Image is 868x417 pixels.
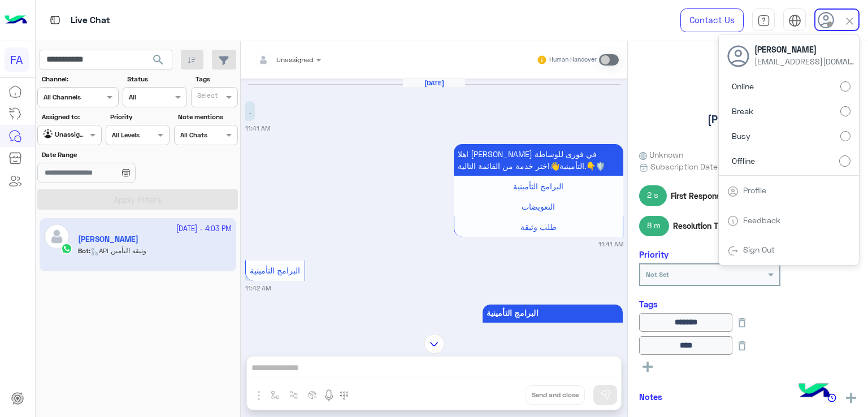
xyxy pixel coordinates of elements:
[196,74,237,84] label: Tags
[727,245,739,257] img: tab
[639,185,667,206] span: 2 s
[732,130,750,142] span: Busy
[840,106,850,116] input: Break
[727,186,739,197] img: tab
[178,112,236,122] label: Note mentions
[42,74,118,84] label: Channel:
[37,189,238,210] button: Apply Filters
[250,266,300,275] span: البرامج التأمينية
[403,79,465,87] h6: [DATE]
[757,14,770,27] img: tab
[673,220,731,232] span: Resolution Time
[732,105,753,117] span: Break
[42,112,100,122] label: Assigned to:
[795,372,834,411] img: hulul-logo.png
[754,44,856,55] span: [PERSON_NAME]
[752,8,775,32] a: tab
[5,8,27,32] img: Logo
[245,101,255,121] p: 15/1/2025, 11:41 AM
[42,150,168,160] label: Date Range
[454,144,623,176] p: 15/1/2025, 11:41 AM
[839,155,850,167] input: Offline
[276,55,313,64] span: Unassigned
[788,14,801,27] img: tab
[522,202,555,211] span: التعويضات
[727,215,739,227] img: tab
[598,240,623,249] small: 11:41 AM
[732,155,755,167] span: Offline
[520,222,557,232] span: طلب وثيقة
[639,392,662,402] h6: Notes
[639,149,683,160] span: Unknown
[639,216,669,236] span: 8 m
[424,334,444,354] img: scroll
[639,249,669,259] h6: Priority
[549,55,597,64] small: Human Handover
[743,215,780,225] a: Feedback
[245,284,271,293] small: 11:42 AM
[650,160,748,172] span: Subscription Date : [DATE]
[48,13,62,27] img: tab
[846,393,856,403] img: add
[680,8,744,32] a: Contact Us
[71,13,110,28] p: Live Chat
[526,385,585,405] button: Send and close
[840,81,850,92] input: Online
[671,190,745,202] span: First Response Time
[127,74,185,84] label: Status
[145,50,172,74] button: search
[110,112,168,122] label: Priority
[639,299,857,309] h6: Tags
[487,309,619,318] span: البرامج التأمينية
[196,90,218,103] div: Select
[843,15,856,28] img: close
[5,47,29,72] div: FA
[245,124,270,133] small: 11:41 AM
[743,245,775,254] a: Sign Out
[840,131,850,141] input: Busy
[743,185,766,195] a: Profile
[513,181,563,191] span: البرامج التأمينية
[732,80,754,92] span: Online
[754,55,856,67] span: [EMAIL_ADDRESS][DOMAIN_NAME]
[151,53,165,67] span: search
[708,113,789,126] h5: [PERSON_NAME]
